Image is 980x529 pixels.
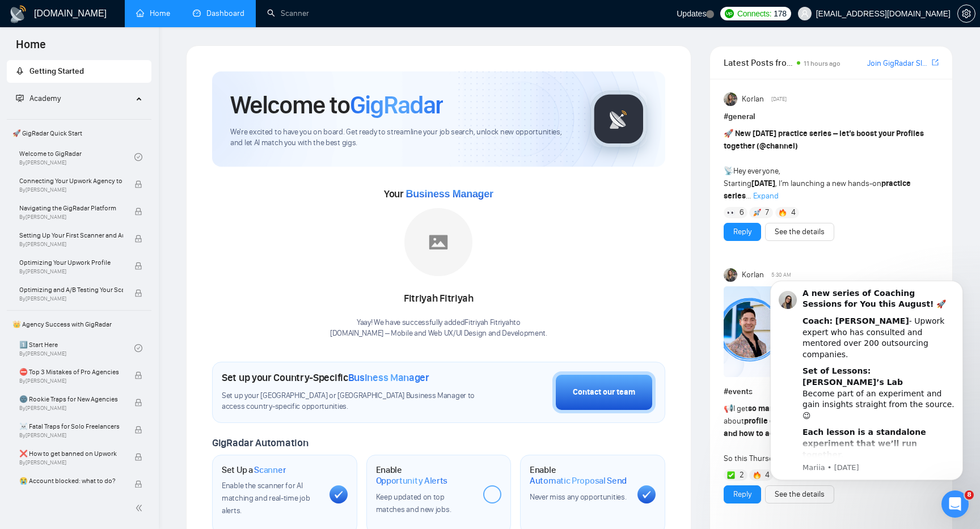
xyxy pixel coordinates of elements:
span: 6 [740,207,744,218]
span: lock [134,235,142,243]
span: setting [958,9,975,18]
span: check-circle [134,344,142,352]
span: lock [134,371,142,379]
span: check-circle [134,153,142,161]
span: By [PERSON_NAME] [19,486,123,493]
span: By [PERSON_NAME] [19,459,123,466]
p: [DOMAIN_NAME] – Mobile and Web UX/UI Design and Development . [330,328,547,339]
span: Academy [16,94,61,103]
h1: Set up your Country-Specific [222,371,429,384]
button: Reply [724,223,761,241]
iframe: Intercom live chat [941,490,969,518]
span: Connecting Your Upwork Agency to GigRadar [19,175,123,187]
span: 👑 Agency Success with GigRadar [8,313,150,336]
span: I get from our community asking about So this Thursd... [724,404,927,463]
span: lock [134,289,142,297]
a: 1️⃣ Start HereBy[PERSON_NAME] [19,336,134,361]
span: lock [134,180,142,188]
span: Korlan [742,93,764,105]
span: By [PERSON_NAME] [19,432,123,439]
span: 11 hours ago [804,60,840,67]
iframe: Intercom notifications message [753,264,980,498]
img: Korlan [724,268,737,282]
img: 🔥 [779,209,787,217]
span: ⛔ Top 3 Mistakes of Pro Agencies [19,366,123,378]
strong: so many requests [748,404,812,413]
span: By [PERSON_NAME] [19,268,123,275]
h1: Set Up a [222,464,286,476]
img: upwork-logo.png [725,9,734,18]
a: searchScanner [267,9,309,18]
span: Automatic Proposal Send [530,475,627,486]
span: Expand [753,191,779,201]
div: Fitriyah Fitriyah [330,289,547,308]
span: We're excited to have you on board. Get ready to streamline your job search, unlock new opportuni... [230,127,572,149]
span: By [PERSON_NAME] [19,378,123,384]
span: lock [134,399,142,407]
span: 🚀 GigRadar Quick Start [8,122,150,145]
img: 🚀 [753,209,761,217]
span: By [PERSON_NAME] [19,295,123,302]
span: 7 [765,207,769,218]
img: 👀 [727,209,735,217]
span: Keep updated on top matches and new jobs. [376,492,451,514]
span: lock [134,208,142,215]
span: lock [134,480,142,488]
span: 🌚 Rookie Traps for New Agencies [19,393,123,405]
span: By [PERSON_NAME] [19,405,123,412]
span: 2 [740,469,744,481]
span: Setting Up Your First Scanner and Auto-Bidder [19,230,123,241]
span: Academy [29,94,61,103]
span: ☠️ Fatal Traps for Solo Freelancers [19,421,123,432]
button: Contact our team [552,371,656,413]
span: GigRadar Automation [212,437,308,449]
img: Korlan [724,92,737,106]
span: Scanner [254,464,286,476]
img: placeholder.png [404,208,472,276]
span: Optimizing Your Upwork Profile [19,257,123,268]
a: See the details [775,226,825,238]
a: Welcome to GigRadarBy[PERSON_NAME] [19,145,134,170]
span: Enable the scanner for AI matching and real-time job alerts. [222,481,310,515]
span: 😭 Account blocked: what to do? [19,475,123,486]
img: logo [9,5,27,23]
span: rocket [16,67,24,75]
span: Optimizing and A/B Testing Your Scanner for Better Results [19,284,123,295]
a: dashboardDashboard [193,9,244,18]
span: Set up your [GEOGRAPHIC_DATA] or [GEOGRAPHIC_DATA] Business Manager to access country-specific op... [222,391,482,412]
span: Getting Started [29,66,84,76]
li: Getting Started [7,60,151,83]
h1: Enable [376,464,475,486]
a: See the details [775,488,825,501]
img: gigradar-logo.png [590,91,647,147]
span: Opportunity Alerts [376,475,448,486]
span: Business Manager [348,371,429,384]
button: Reply [724,485,761,503]
span: lock [134,262,142,270]
img: ✅ [727,471,735,479]
span: fund-projection-screen [16,94,24,102]
div: Contact our team [573,386,635,399]
span: 4 [791,207,796,218]
span: double-left [135,502,146,514]
span: export [932,58,939,67]
span: Your [384,188,493,200]
span: 🚀 [724,129,733,138]
img: F09A0G828LC-Nikola%20Kocheski.png [724,286,860,377]
span: Never miss any opportunities. [530,492,626,502]
span: @channel [759,141,795,151]
a: export [932,57,939,68]
a: homeHome [136,9,170,18]
a: Reply [733,488,751,501]
span: Korlan [742,269,764,281]
span: 178 [774,7,786,20]
a: Reply [733,226,751,238]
